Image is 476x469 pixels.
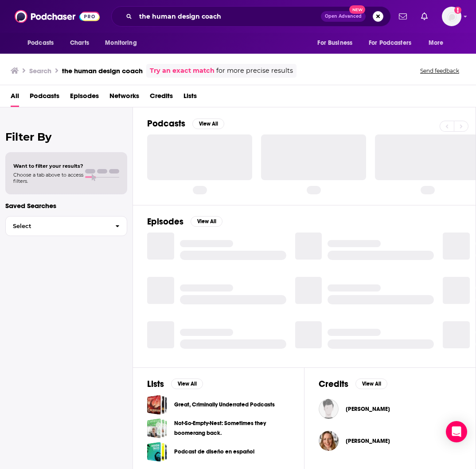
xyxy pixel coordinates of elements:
a: Not-So-Empty-Nest: Sometimes they boomerang back. [174,418,290,438]
button: Krystle AlfareroKrystle Alfarero [319,395,461,423]
span: [PERSON_NAME] [346,406,390,413]
button: open menu [21,35,65,51]
a: Krystle Alfarero [346,406,390,413]
span: for more precise results [216,66,293,76]
span: Open Advanced [325,14,362,19]
h3: the human design coach [62,67,143,75]
a: Raven Scott [346,437,390,445]
h2: Lists [147,378,164,390]
span: New [349,5,365,14]
span: Monitoring [105,37,137,49]
div: Search podcasts, credits, & more... [111,6,391,27]
button: Show profile menu [442,7,461,26]
button: open menu [363,35,424,51]
button: View All [171,378,203,389]
a: Podcasts [30,89,59,107]
h2: Episodes [147,216,183,227]
a: Episodes [70,89,99,107]
span: For Business [317,37,352,49]
a: EpisodesView All [147,216,222,227]
button: View All [191,216,222,227]
span: Logged in as sarahhallprinc [442,7,461,26]
button: View All [192,118,224,129]
p: Saved Searches [5,201,127,210]
a: All [11,89,19,107]
button: open menu [311,35,363,51]
a: CreditsView All [319,378,387,390]
h2: Podcasts [147,118,185,129]
a: Try an exact match [150,66,215,76]
span: Want to filter your results? [13,163,83,169]
a: ListsView All [147,378,203,390]
h3: Search [29,67,51,75]
input: Search podcasts, credits, & more... [136,9,321,24]
button: Select [5,216,127,236]
button: Open AdvancedNew [321,11,366,22]
a: PodcastsView All [147,118,224,129]
button: Raven ScottRaven Scott [319,427,461,455]
a: Great, Criminally Underrated Podcasts [147,395,167,415]
a: Podcast de diseño en español [147,442,167,462]
h2: Credits [319,378,348,390]
button: open menu [422,35,455,51]
img: User Profile [442,7,461,26]
span: Charts [70,37,89,49]
a: Credits [150,89,173,107]
span: For Podcasters [369,37,411,49]
span: Select [6,223,108,229]
a: Great, Criminally Underrated Podcasts [174,400,275,410]
h2: Filter By [5,130,127,143]
a: Lists [183,89,197,107]
a: Charts [64,35,94,51]
span: Podcasts [27,37,54,49]
button: View All [355,378,387,389]
span: [PERSON_NAME] [346,437,390,445]
img: Podchaser - Follow, Share and Rate Podcasts [15,8,100,25]
a: Show notifications dropdown [417,9,431,24]
span: Choose a tab above to access filters. [13,172,83,184]
a: Show notifications dropdown [395,9,410,24]
a: Not-So-Empty-Nest: Sometimes they boomerang back. [147,418,167,438]
span: More [429,37,444,49]
a: Networks [109,89,139,107]
svg: Add a profile image [454,7,461,14]
div: Open Intercom Messenger [446,421,467,442]
img: Krystle Alfarero [319,399,339,419]
img: Raven Scott [319,431,339,451]
button: open menu [99,35,148,51]
button: Send feedback [417,67,462,75]
a: Podcast de diseño en español [174,447,254,457]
